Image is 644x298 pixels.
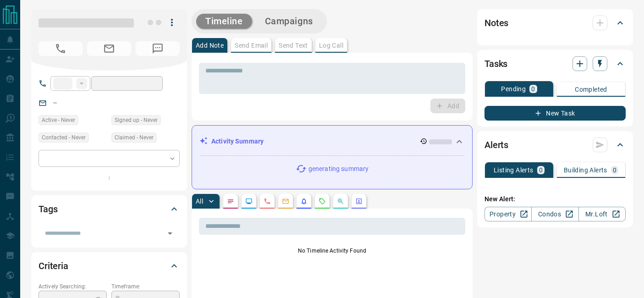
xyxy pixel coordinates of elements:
[337,198,344,205] svg: Opportunities
[613,167,616,173] p: 0
[245,198,253,205] svg: Lead Browsing Activity
[484,53,626,75] div: Tasks
[531,86,535,92] p: 0
[39,202,57,216] h2: Tags
[484,56,507,71] h2: Tasks
[264,198,271,205] svg: Calls
[484,106,626,121] button: New Task
[39,198,180,220] div: Tags
[564,167,607,173] p: Building Alerts
[484,16,508,30] h2: Notes
[42,116,75,125] span: Active - Never
[164,227,176,240] button: Open
[199,133,465,150] div: Activity Summary
[484,207,532,221] a: Property
[484,12,626,34] div: Notes
[355,198,363,205] svg: Agent Actions
[115,116,158,125] span: Signed up - Never
[211,137,264,146] p: Activity Summary
[501,86,526,92] p: Pending
[111,282,180,291] p: Timeframe:
[39,255,180,277] div: Criteria
[484,194,626,204] p: New Alert:
[539,167,543,173] p: 0
[39,282,107,291] p: Actively Searching:
[39,259,68,273] h2: Criteria
[578,207,626,221] a: Mr.Loft
[87,41,131,56] span: No Email
[256,14,322,29] button: Campaigns
[282,198,289,205] svg: Emails
[196,198,203,204] p: All
[196,14,252,29] button: Timeline
[227,198,234,205] svg: Notes
[39,41,83,56] span: No Number
[494,167,534,173] p: Listing Alerts
[319,198,326,205] svg: Requests
[300,198,308,205] svg: Listing Alerts
[199,247,465,255] p: No Timeline Activity Found
[53,99,57,106] a: --
[484,138,508,152] h2: Alerts
[136,41,180,56] span: No Number
[575,86,607,93] p: Completed
[484,134,626,156] div: Alerts
[196,42,224,49] p: Add Note
[308,164,369,174] p: generating summary
[115,133,154,142] span: Claimed - Never
[42,133,86,142] span: Contacted - Never
[531,207,578,221] a: Condos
